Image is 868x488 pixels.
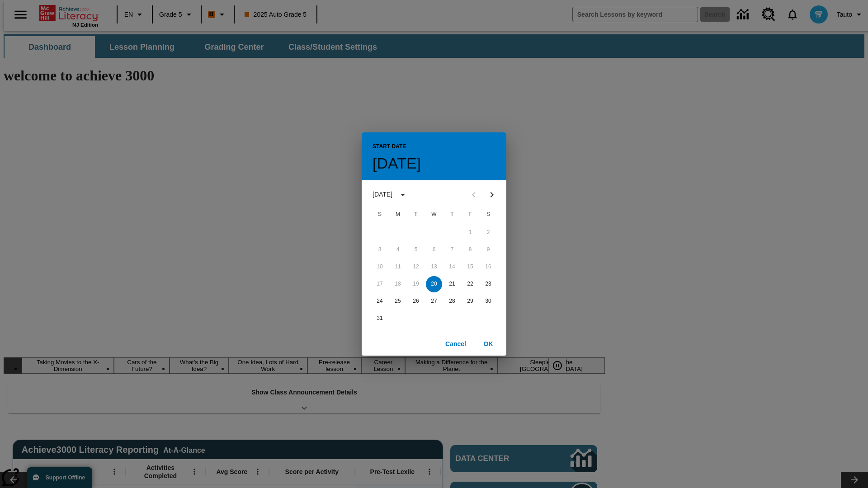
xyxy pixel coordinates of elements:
[441,336,470,352] button: Cancel
[462,276,478,292] button: 22
[426,206,442,224] span: Wednesday
[426,293,442,310] button: 27
[444,293,460,310] button: 28
[372,206,388,224] span: Sunday
[372,293,388,310] button: 24
[390,293,406,310] button: 25
[373,154,421,173] h4: [DATE]
[444,276,460,292] button: 21
[480,293,496,310] button: 30
[426,276,442,292] button: 20
[372,310,388,327] button: 31
[462,206,478,224] span: Friday
[408,293,424,310] button: 26
[390,206,406,224] span: Monday
[474,336,503,352] button: OK
[373,190,392,199] div: [DATE]
[373,140,406,154] span: Start Date
[444,206,460,224] span: Thursday
[483,186,501,204] button: Next month
[480,206,496,224] span: Saturday
[480,276,496,292] button: 23
[395,187,410,202] button: calendar view is open, switch to year view
[408,206,424,224] span: Tuesday
[462,293,478,310] button: 29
